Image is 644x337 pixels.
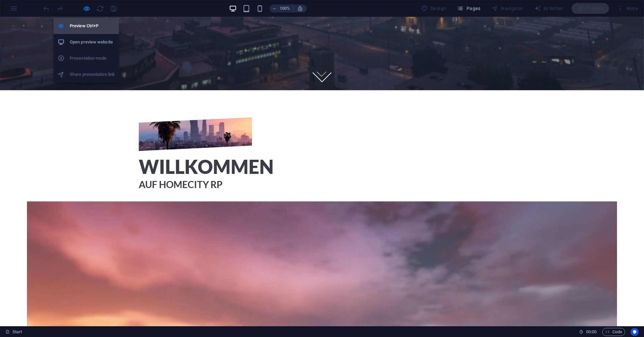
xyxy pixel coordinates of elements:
span: : [591,329,592,334]
span: 00 00 [586,328,597,336]
h1: Willkommen [139,140,505,160]
a: Click to cancel selection. Double-click to open Pages [5,328,22,336]
button: Usercentrics [631,328,639,336]
h6: Session time [579,328,597,336]
h6: Open preview website [70,38,115,46]
i: On resize automatically adjust zoom level to fit chosen device. [297,5,303,11]
h3: AUF HOMECITY RP [139,160,505,175]
button: Pages [454,3,483,14]
h6: 100% [280,4,290,12]
button: 100% [269,4,293,12]
span: Pages [457,5,480,12]
div: Design (Ctrl+Alt+Y) [418,3,449,14]
span: Code [605,328,622,336]
button: Code [602,328,625,336]
h6: Preview Ctrl+P [70,22,115,30]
